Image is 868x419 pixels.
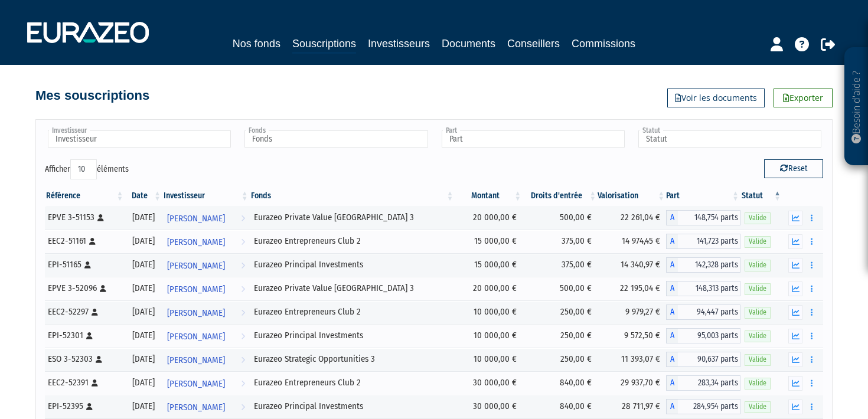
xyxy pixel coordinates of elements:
[167,279,225,300] span: [PERSON_NAME]
[86,332,93,339] i: [Français] Personne physique
[598,253,666,277] td: 14 340,97 €
[241,397,245,418] i: Voir l'investisseur
[167,231,225,253] span: [PERSON_NAME]
[745,378,771,389] span: Valide
[455,277,523,300] td: 20 000,00 €
[523,324,598,348] td: 250,00 €
[598,230,666,253] td: 14 974,45 €
[523,186,598,206] th: Droits d'entrée: activer pour trier la colonne par ordre croissant
[254,282,451,294] div: Eurazeo Private Value [GEOGRAPHIC_DATA] 3
[162,324,250,348] a: [PERSON_NAME]
[774,89,833,107] a: Exporter
[48,211,121,224] div: EPVE 3-51153
[455,371,523,395] td: 30 000,00 €
[666,281,678,296] span: A
[254,329,451,342] div: Eurazeo Principal Investments
[162,253,250,277] a: [PERSON_NAME]
[678,257,740,273] span: 142,328 parts
[666,399,740,414] div: A - Eurazeo Principal Investments
[162,206,250,230] a: [PERSON_NAME]
[48,377,121,389] div: EEC2-52391
[129,211,158,224] div: [DATE]
[254,306,451,318] div: Eurazeo Entrepreneurs Club 2
[850,54,863,160] p: Besoin d'aide ?
[523,300,598,324] td: 250,00 €
[678,234,740,249] span: 141,723 parts
[666,399,678,414] span: A
[167,208,225,230] span: [PERSON_NAME]
[254,211,451,224] div: Eurazeo Private Value [GEOGRAPHIC_DATA] 3
[678,305,740,320] span: 94,447 parts
[666,305,678,320] span: A
[666,328,678,343] span: A
[666,375,740,391] div: A - Eurazeo Entrepreneurs Club 2
[745,307,771,318] span: Valide
[745,212,771,224] span: Valide
[666,257,678,273] span: A
[129,282,158,294] div: [DATE]
[241,326,245,348] i: Voir l'investisseur
[598,206,666,230] td: 22 261,04 €
[598,324,666,348] td: 9 572,50 €
[455,395,523,418] td: 30 000,00 €
[254,235,451,247] div: Eurazeo Entrepreneurs Club 2
[167,302,225,324] span: [PERSON_NAME]
[129,329,158,342] div: [DATE]
[162,277,250,300] a: [PERSON_NAME]
[129,353,158,365] div: [DATE]
[442,35,495,52] a: Documents
[666,305,740,320] div: A - Eurazeo Entrepreneurs Club 2
[241,255,245,277] i: Voir l'investisseur
[745,354,771,365] span: Valide
[523,230,598,253] td: 375,00 €
[129,258,158,271] div: [DATE]
[97,214,104,221] i: [Français] Personne physique
[48,353,121,365] div: ESO 3-52303
[598,186,666,206] th: Valorisation: activer pour trier la colonne par ordre croissant
[523,253,598,277] td: 375,00 €
[27,22,149,43] img: 1732889491-logotype_eurazeo_blanc_rvb.png
[598,277,666,300] td: 22 195,04 €
[96,356,102,363] i: [Français] Personne physique
[666,210,740,225] div: A - Eurazeo Private Value Europe 3
[241,373,245,395] i: Voir l'investisseur
[523,395,598,418] td: 840,00 €
[745,236,771,247] span: Valide
[241,302,245,324] i: Voir l'investisseur
[89,238,96,245] i: [Français] Personne physique
[740,186,782,206] th: Statut : activer pour trier la colonne par ordre d&eacute;croissant
[666,281,740,296] div: A - Eurazeo Private Value Europe 3
[162,348,250,371] a: [PERSON_NAME]
[764,159,823,178] button: Reset
[745,260,771,271] span: Valide
[162,230,250,253] a: [PERSON_NAME]
[455,300,523,324] td: 10 000,00 €
[48,258,121,271] div: EPI-51165
[745,283,771,294] span: Valide
[523,371,598,395] td: 840,00 €
[125,186,162,206] th: Date: activer pour trier la colonne par ordre croissant
[678,210,740,225] span: 148,754 parts
[523,277,598,300] td: 500,00 €
[162,300,250,324] a: [PERSON_NAME]
[129,306,158,318] div: [DATE]
[666,234,740,249] div: A - Eurazeo Entrepreneurs Club 2
[666,352,678,367] span: A
[292,35,356,54] a: Souscriptions
[455,253,523,277] td: 15 000,00 €
[241,279,245,300] i: Voir l'investisseur
[167,373,225,395] span: [PERSON_NAME]
[523,206,598,230] td: 500,00 €
[507,35,560,52] a: Conseillers
[167,255,225,277] span: [PERSON_NAME]
[48,235,121,247] div: EEC2-51161
[162,371,250,395] a: [PERSON_NAME]
[254,258,451,271] div: Eurazeo Principal Investments
[745,401,771,413] span: Valide
[45,186,125,206] th: Référence : activer pour trier la colonne par ordre croissant
[455,324,523,348] td: 10 000,00 €
[678,375,740,391] span: 283,34 parts
[129,235,158,247] div: [DATE]
[678,352,740,367] span: 90,637 parts
[129,400,158,413] div: [DATE]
